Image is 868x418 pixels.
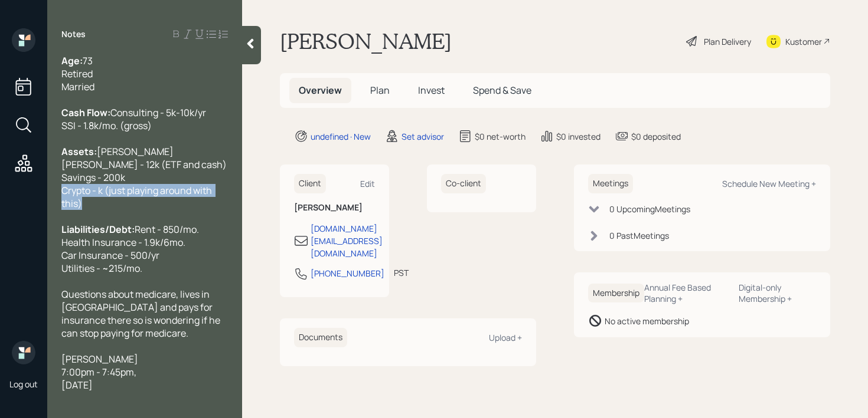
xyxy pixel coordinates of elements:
[61,28,86,40] label: Notes
[294,174,326,193] h6: Client
[294,203,375,213] h6: [PERSON_NAME]
[61,223,199,275] span: Rent - 850/mo. Health Insurance - 1.9k/6mo. Car Insurance - 500/yr Utilities - ~215/mo.
[61,145,97,158] span: Assets:
[556,130,601,143] div: $0 invested
[609,229,669,242] div: 0 Past Meeting s
[61,106,110,119] span: Cash Flow:
[61,288,222,340] span: Questions about medicare, lives in [GEOGRAPHIC_DATA] and pays for insurance there so is wondering...
[311,130,371,143] div: undefined · New
[588,174,633,193] h6: Meetings
[394,266,409,279] div: PST
[704,35,751,48] div: Plan Delivery
[280,28,452,54] h1: [PERSON_NAME]
[12,341,35,364] img: retirable_logo.png
[9,378,38,390] div: Log out
[61,366,136,378] span: 7:00pm - 7:45pm,
[489,332,522,343] div: Upload +
[61,54,83,67] span: Age:
[402,130,444,143] div: Set advisor
[61,223,135,236] span: Liabilities/Debt:
[61,184,214,210] span: Crypto - k (just playing around with this)
[739,282,816,304] div: Digital-only Membership +
[785,35,822,48] div: Kustomer
[61,145,227,184] span: [PERSON_NAME] [PERSON_NAME] - 12k (ETF and cash) Savings - 200k
[299,84,342,97] span: Overview
[61,378,93,391] span: [DATE]
[61,106,206,132] span: Consulting - 5k-10k/yr SSI - 1.8k/mo. (gross)
[609,203,690,215] div: 0 Upcoming Meeting s
[441,174,486,193] h6: Co-client
[644,282,729,304] div: Annual Fee Based Planning +
[631,130,681,143] div: $0 deposited
[370,84,390,97] span: Plan
[473,84,531,97] span: Spend & Save
[418,84,445,97] span: Invest
[605,315,689,327] div: No active membership
[311,267,384,279] div: [PHONE_NUMBER]
[475,130,526,143] div: $0 net-worth
[61,353,138,366] span: [PERSON_NAME]
[722,178,816,189] div: Schedule New Meeting +
[294,328,347,347] h6: Documents
[360,178,375,189] div: Edit
[588,284,644,303] h6: Membership
[311,222,383,259] div: [DOMAIN_NAME][EMAIL_ADDRESS][DOMAIN_NAME]
[61,54,94,93] span: 73 Retired Married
